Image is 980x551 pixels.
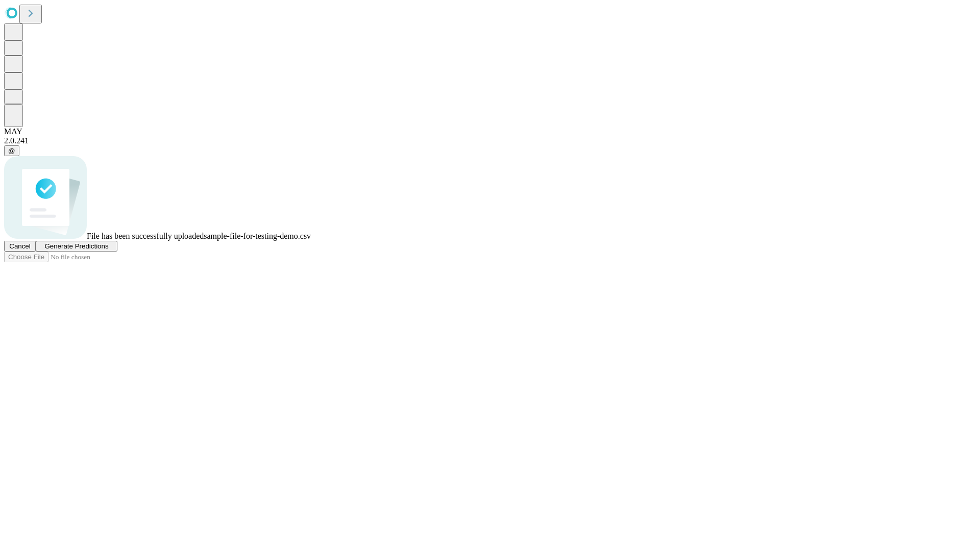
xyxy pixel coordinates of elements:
span: File has been successfully uploaded [87,232,204,240]
span: @ [8,147,15,155]
button: @ [4,145,19,156]
div: MAY [4,127,976,136]
div: 2.0.241 [4,136,976,145]
span: sample-file-for-testing-demo.csv [204,232,311,240]
button: Generate Predictions [36,241,117,252]
span: Cancel [9,242,31,250]
button: Cancel [4,241,36,252]
span: Generate Predictions [44,242,108,250]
